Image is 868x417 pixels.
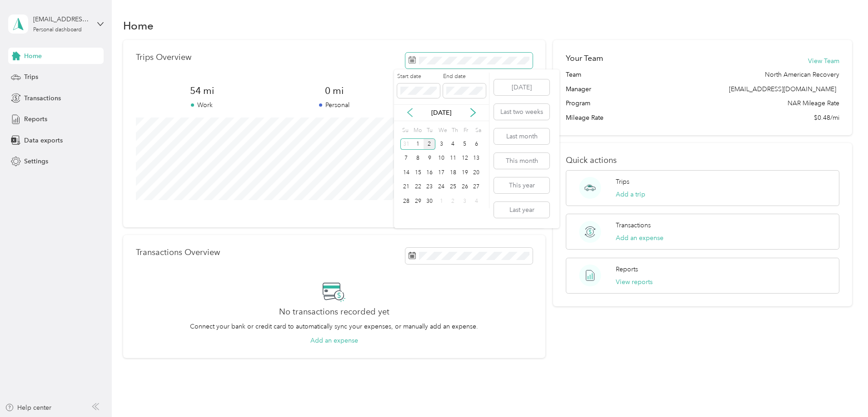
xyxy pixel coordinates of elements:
[279,307,389,317] h2: No transactions recorded yet
[616,265,638,274] p: Reports
[424,182,435,193] div: 23
[136,53,191,62] p: Trips Overview
[814,113,839,123] span: $0.48/mi
[450,124,459,137] div: Th
[424,153,435,164] div: 9
[616,190,645,199] button: Add a trip
[616,277,653,287] button: View reports
[24,114,47,124] span: Reports
[424,138,435,150] div: 2
[494,153,549,169] button: This month
[123,21,154,30] h1: Home
[424,196,435,207] div: 30
[765,70,839,79] span: North American Recovery
[412,124,422,137] div: Mo
[566,84,591,94] span: Manager
[33,27,82,33] div: Personal dashboard
[470,196,482,207] div: 4
[788,98,839,108] span: NAR Mileage Rate
[470,167,482,178] div: 20
[136,248,220,257] p: Transactions Overview
[808,56,839,66] button: View Team
[435,167,447,178] div: 17
[400,153,412,164] div: 7
[566,70,581,79] span: Team
[474,124,482,137] div: Sa
[400,167,412,178] div: 14
[459,153,471,164] div: 12
[494,202,549,218] button: Last year
[462,124,470,137] div: Fr
[412,138,424,150] div: 1
[435,153,447,164] div: 10
[400,124,409,137] div: Su
[400,138,412,150] div: 31
[494,177,549,193] button: This year
[616,177,629,186] p: Trips
[422,108,460,118] p: [DATE]
[425,124,434,137] div: Tu
[817,366,868,417] iframe: Everlance-gr Chat Button Frame
[190,322,478,331] p: Connect your bank or credit card to automatically sync your expenses, or manually add an expense.
[24,72,38,82] span: Trips
[470,153,482,164] div: 13
[435,182,447,193] div: 24
[400,196,412,207] div: 28
[310,336,358,345] button: Add an expense
[566,98,590,108] span: Program
[397,73,440,81] label: Start date
[470,182,482,193] div: 27
[412,153,424,164] div: 8
[447,167,459,178] div: 18
[24,51,42,61] span: Home
[24,93,61,103] span: Transactions
[412,167,424,178] div: 15
[424,167,435,178] div: 16
[447,138,459,150] div: 4
[443,73,486,81] label: End date
[616,221,651,230] p: Transactions
[494,128,549,144] button: Last month
[470,138,482,150] div: 6
[459,167,471,178] div: 19
[729,85,836,93] span: [EMAIL_ADDRESS][DOMAIN_NAME]
[268,84,400,97] span: 0 mi
[24,157,48,166] span: Settings
[5,403,51,412] button: Help center
[24,136,63,145] span: Data exports
[566,156,839,165] p: Quick actions
[566,113,604,123] span: Mileage Rate
[459,138,471,150] div: 5
[412,182,424,193] div: 22
[447,153,459,164] div: 11
[435,138,447,150] div: 3
[447,196,459,207] div: 2
[136,84,268,97] span: 54 mi
[459,182,471,193] div: 26
[566,53,603,64] h2: Your Team
[459,196,471,207] div: 3
[400,182,412,193] div: 21
[136,100,268,110] p: Work
[268,100,400,110] p: Personal
[435,196,447,207] div: 1
[437,124,447,137] div: We
[33,15,90,24] div: [EMAIL_ADDRESS][DOMAIN_NAME]
[447,182,459,193] div: 25
[494,79,549,95] button: [DATE]
[616,233,663,243] button: Add an expense
[494,104,549,120] button: Last two weeks
[412,196,424,207] div: 29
